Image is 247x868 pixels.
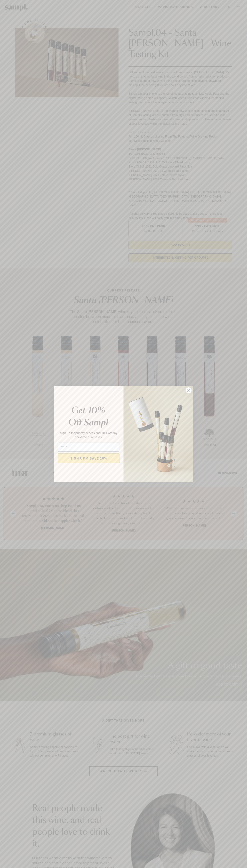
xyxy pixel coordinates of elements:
input: Email [58,443,120,452]
img: 96933287-25a1-481a-a6d8-4dd623390dc6.png [123,386,193,482]
button: SIGN UP & SAVE 10% [58,453,120,463]
span: Sign up for priority access and 10% off any one-time purchases. [60,431,117,439]
em: Get 10% Off Sampl [68,406,108,427]
button: Close dialog [185,387,192,393]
